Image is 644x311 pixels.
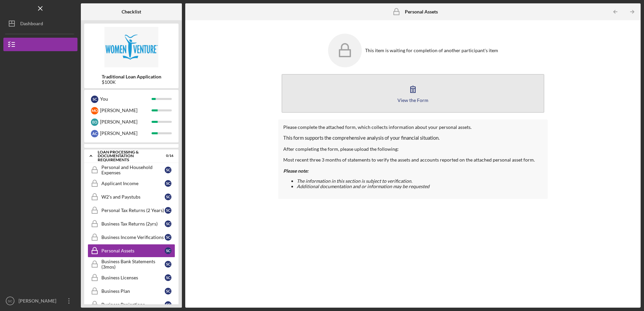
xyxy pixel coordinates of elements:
[122,9,141,14] b: Checklist
[101,181,165,186] div: Applicant Income
[84,27,179,67] img: Product logo
[101,259,165,270] div: Business Bank Statements (3mos)
[8,299,12,303] text: SC
[91,96,98,103] div: S C
[88,190,175,204] a: W2's and PaystubsSC
[165,274,171,281] div: S C
[101,235,165,240] div: Business Income Verifications
[101,165,165,175] div: Personal and Household Expenses
[165,194,171,200] div: S C
[3,17,77,30] button: Dashboard
[165,207,171,214] div: S C
[283,157,542,163] div: Most recent three 3 months of statements to verify the assets and accounts reported on the attach...
[91,130,98,137] div: A C
[365,48,498,53] div: This item is waiting for completion of another participant's item
[283,146,542,152] div: After completing the form, please upload the following:
[283,168,309,174] em: Please note:
[397,98,428,103] div: View the Form
[91,118,98,126] div: E O
[283,125,542,130] div: Please complete the attached form, which collects information about your personal assets.
[282,74,544,113] button: View the Form
[165,301,171,308] div: S C
[405,9,438,14] b: Personal Assets
[88,177,175,190] a: Applicant IncomeSC
[102,74,161,79] b: Traditional Loan Application
[88,217,175,231] a: Business Tax Returns (2yrs)SC
[88,131,175,144] a: Eligibility ConfirmedSC
[165,288,171,295] div: S C
[101,221,165,227] div: Business Tax Returns (2yrs)
[101,194,165,200] div: W2's and Paystubs
[165,167,171,173] div: S C
[100,105,152,116] div: [PERSON_NAME]
[101,288,165,294] div: Business Plan
[88,231,175,244] a: Business Income VerificationsSC
[88,284,175,298] a: Business PlanSC
[297,183,429,189] em: Additional documentation and or information may be requested
[161,154,173,158] div: 0 / 16
[101,302,165,307] div: Business Projections
[88,257,175,271] a: Business Bank Statements (3mos)SC
[283,135,440,141] span: This form supports the comprehensive analysis of your financial situation.
[165,180,171,187] div: S C
[88,204,175,217] a: Personal Tax Returns (2 Years)SC
[88,271,175,284] a: Business LicensesSC
[91,107,98,114] div: M O
[101,275,165,280] div: Business Licenses
[101,208,165,213] div: Personal Tax Returns (2 Years)
[165,247,171,254] div: S C
[98,150,157,162] div: Loan Processing & Documentation Requirements
[17,294,61,309] div: [PERSON_NAME]
[297,178,412,184] em: The information in this section is subject to verification.
[88,163,175,177] a: Personal and Household ExpensesSC
[101,248,165,253] div: Personal Assets
[20,17,43,32] div: Dashboard
[88,244,175,257] a: Personal AssetsSC
[100,93,152,105] div: You
[165,234,171,241] div: S C
[165,261,171,268] div: S C
[3,294,77,308] button: SC[PERSON_NAME]
[100,128,152,139] div: [PERSON_NAME]
[100,116,152,128] div: [PERSON_NAME]
[102,79,161,85] div: $100K
[165,220,171,227] div: S C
